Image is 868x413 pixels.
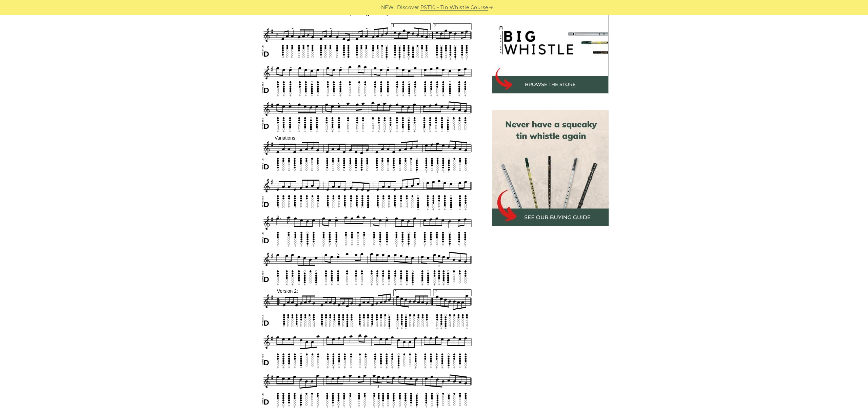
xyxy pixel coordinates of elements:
[381,4,395,12] span: NEW:
[397,4,419,12] span: Discover
[420,4,488,12] a: PST10 - Tin Whistle Course
[492,110,609,226] img: tin whistle buying guide
[259,7,476,410] img: Sporting Paddy Tin Whistle Tabs & Sheet Music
